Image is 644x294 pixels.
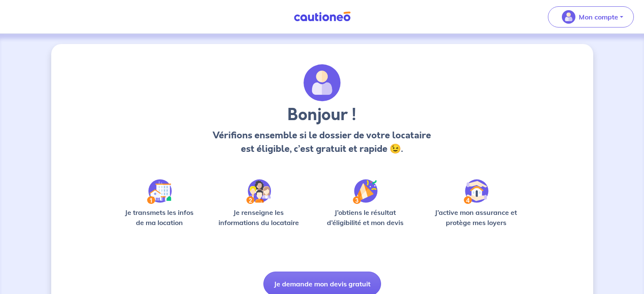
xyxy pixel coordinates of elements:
[246,179,271,204] img: /static/c0a346edaed446bb123850d2d04ad552/Step-2.svg
[304,64,341,102] img: archivate
[210,105,434,125] h3: Bonjour !
[147,179,172,204] img: /static/90a569abe86eec82015bcaae536bd8e6/Step-1.svg
[579,12,618,22] p: Mon compte
[562,10,575,24] img: illu_account_valid_menu.svg
[119,207,200,228] p: Je transmets les infos de ma location
[210,129,434,156] p: Vérifions ensemble si le dossier de votre locataire est éligible, c’est gratuit et rapide 😉.
[548,6,634,27] button: illu_account_valid_menu.svgMon compte
[318,207,413,228] p: J’obtiens le résultat d’éligibilité et mon devis
[464,179,489,204] img: /static/bfff1cf634d835d9112899e6a3df1a5d/Step-4.svg
[427,207,525,228] p: J’active mon assurance et protège mes loyers
[353,179,378,204] img: /static/f3e743aab9439237c3e2196e4328bba9/Step-3.svg
[213,207,304,228] p: Je renseigne les informations du locataire
[290,11,354,22] img: Cautioneo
